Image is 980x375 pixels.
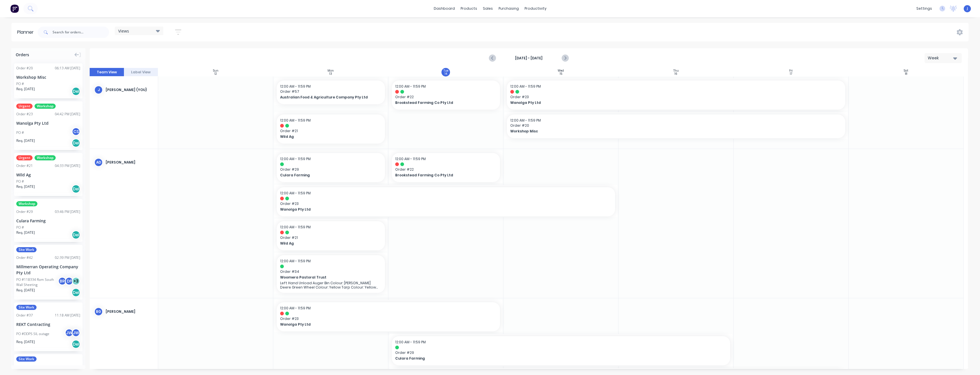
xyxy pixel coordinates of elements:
span: 12:00 AM - 11:59 PM [395,84,426,89]
div: BG [94,307,103,316]
div: AD [94,158,103,167]
div: CS [72,127,80,136]
span: Order # 23 [280,201,612,206]
div: PO # [16,179,24,184]
span: Order # 34 [280,269,381,274]
div: 04:42 PM [DATE] [55,112,80,117]
div: Sat [904,69,908,72]
span: Views [118,28,129,34]
span: Order # 23 [510,94,842,100]
div: JW [72,328,80,337]
span: Site Work [16,356,37,362]
span: Order # 57 [280,89,381,94]
div: Week [928,55,954,61]
div: 15 [560,72,562,75]
span: Req. [DATE] [16,86,35,92]
span: Workshop [16,201,37,206]
div: Order # 20 [16,66,33,71]
span: Orders [16,52,29,58]
p: Left Hand Unload Auger Bin Colour: [PERSON_NAME] Deere Green Wheel Colour: Yellow Tarp Colour: Ye... [280,281,381,289]
div: Del [72,185,80,193]
span: Workshop Misc [510,129,809,134]
div: Planner [17,29,37,36]
div: productivity [522,4,549,13]
div: 18 [905,72,907,75]
span: Site Work [16,247,37,252]
span: Order # 21 [280,235,381,240]
span: Req. [DATE] [16,184,35,189]
div: [PERSON_NAME] [106,309,153,314]
div: Millmerran Operating Company Pty Ltd [16,264,80,276]
div: 06:13 AM [DATE] [55,66,80,71]
div: 17 [790,72,792,75]
span: Req. [DATE] [16,230,35,235]
span: 12:00 AM - 11:59 PM [510,118,541,123]
div: Thu [673,69,679,72]
div: Order # 46 [16,364,33,370]
div: J [94,86,103,94]
span: 12:00 AM - 11:59 PM [280,191,311,195]
a: dashboard [431,4,458,13]
div: PO #118334 Rom South Wall Sheeting [16,277,60,287]
span: Order # 23 [280,316,497,321]
span: Order # 20 [510,123,842,128]
div: 04:33 PM [DATE] [55,163,80,168]
span: Req. [DATE] [16,288,35,293]
div: PO # [16,225,24,230]
div: Order # 42 [16,255,33,260]
div: Del [72,288,80,297]
div: Wed [558,69,564,72]
img: Factory [10,4,19,13]
div: settings [913,4,935,13]
div: Wanolga Pty Ltd [16,120,80,126]
strong: [DATE] - [DATE] [500,56,557,61]
span: Woomera Pastoral Trust [280,275,371,280]
span: Wanolga Pty Ltd [280,322,475,327]
span: Wanolga Pty Ltd [510,100,809,105]
div: Culara Farming [16,218,80,224]
span: 12:00 AM - 11:59 PM [280,306,311,311]
span: Workshop [35,104,56,109]
span: Wild Ag [280,241,371,246]
span: Order # 29 [280,167,381,172]
div: Fri [789,69,793,72]
span: 12:00 AM - 11:59 PM [395,156,426,161]
span: J [967,6,968,11]
button: Week [925,53,962,63]
div: Del [72,87,80,96]
div: REKT Contracting [16,321,80,327]
div: DF [65,277,73,285]
div: Del [72,340,80,348]
div: 13 [329,72,332,75]
input: Search for orders... [53,27,109,38]
span: Brookstead Farming Co Pty Ltd [395,173,486,178]
div: Order # 29 [16,209,33,214]
div: 14 [445,72,447,75]
button: Team View [90,68,124,76]
span: Workshop [35,155,56,160]
div: Mon [328,69,334,72]
span: Culara Farming [280,173,371,178]
span: Order # 21 [280,128,381,134]
div: BR [58,277,67,285]
div: JW [65,328,73,337]
span: Wild Ag [280,134,371,139]
div: Del [72,231,80,239]
div: 02:39 PM [DATE] [55,255,80,260]
span: Culara Farming [395,356,694,361]
span: Urgent [16,104,33,109]
div: [PERSON_NAME] (You) [106,87,153,92]
span: 12:00 AM - 11:59 PM [510,84,541,89]
div: + 3 [72,277,80,285]
div: Workshop Misc [16,74,80,80]
span: 12:00 AM - 11:59 PM [395,340,426,344]
div: Sun [213,69,218,72]
span: Req. [DATE] [16,138,35,143]
div: [PERSON_NAME] [106,160,153,165]
div: PO #DDPS SIL outage [16,331,49,336]
span: 12:00 AM - 11:59 PM [280,118,311,123]
button: Label View [124,68,158,76]
span: 12:00 AM - 11:59 PM [280,225,311,229]
span: Order # 22 [395,167,497,172]
div: 11:18 AM [DATE] [55,313,80,318]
